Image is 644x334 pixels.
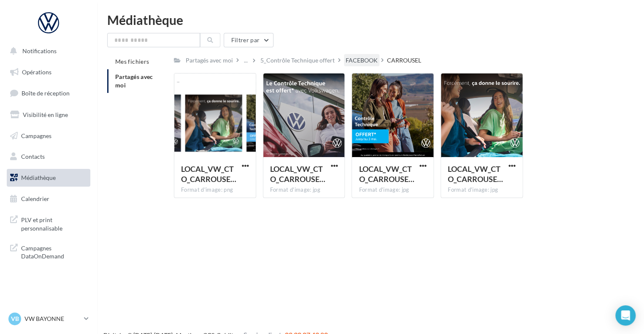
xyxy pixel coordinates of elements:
[359,164,414,184] span: LOCAL_VW_CTO_CARROUSEL_3
[5,211,92,236] a: PLV et print personnalisable
[21,214,87,232] span: PLV et print personnalisable
[5,106,92,124] a: Visibilité en ligne
[24,315,81,323] p: VW BAYONNE
[7,311,90,327] a: VB VW BAYONNE
[448,164,503,184] span: LOCAL_VW_CTO_CARROUSEL_2
[21,195,49,202] span: Calendrier
[5,42,89,60] button: Notifications
[387,56,421,65] div: CARROUSEL
[270,186,338,194] div: Format d'image: jpg
[21,153,45,160] span: Contacts
[181,164,236,184] span: LOCAL_VW_CTO_CARROUSEL_WORDING
[186,56,233,65] div: Partagés avec moi
[5,127,92,145] a: Campagnes
[615,305,636,326] div: Open Intercom Messenger
[22,68,51,76] span: Opérations
[359,186,427,194] div: Format d'image: jpg
[5,169,92,187] a: Médiathèque
[22,47,57,54] span: Notifications
[5,84,92,102] a: Boîte de réception
[224,33,273,47] button: Filtrer par
[21,174,56,181] span: Médiathèque
[448,186,516,194] div: Format d'image: jpg
[107,14,634,26] div: Médiathèque
[181,186,249,194] div: Format d'image: png
[242,54,249,66] div: ...
[115,73,153,89] span: Partagés avec moi
[5,239,92,264] a: Campagnes DataOnDemand
[21,242,87,261] span: Campagnes DataOnDemand
[23,111,68,118] span: Visibilité en ligne
[5,190,92,208] a: Calendrier
[22,90,70,97] span: Boîte de réception
[270,164,325,184] span: LOCAL_VW_CTO_CARROUSEL_1
[11,315,19,323] span: VB
[5,148,92,166] a: Contacts
[260,56,335,65] div: 5_Contrôle Technique offert
[346,56,378,65] div: FACEBOOK
[5,63,92,81] a: Opérations
[21,132,51,139] span: Campagnes
[115,58,149,65] span: Mes fichiers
